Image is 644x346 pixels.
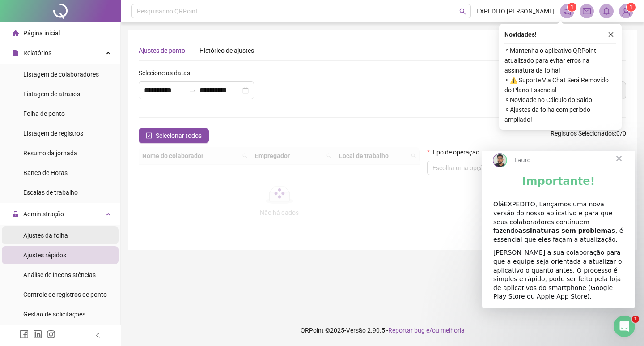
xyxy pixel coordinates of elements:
[571,4,574,10] span: 1
[11,49,142,93] div: OláEXPEDITO, Lançamos uma nova versão do nosso aplicativo e para que seus colaboradores continuem...
[13,50,19,56] span: file
[139,46,185,56] div: Ajustes de ponto
[23,30,60,37] span: Página inicial
[13,211,19,217] span: lock
[614,316,635,337] iframe: Intercom live chat
[630,4,633,10] span: 1
[23,232,68,239] span: Ajustes da folha
[23,189,78,196] span: Escalas de trabalho
[199,46,254,56] div: Histórico de ajustes
[504,95,616,105] span: ⚬ Novidade no Cálculo do Saldo!
[121,315,644,346] footer: QRPoint © 2025 - 2.90.5 -
[427,147,485,157] label: Tipo de operação
[346,327,366,334] span: Versão
[23,311,85,318] span: Gestão de solicitações
[551,130,615,137] span: Registros Selecionados
[551,128,626,143] span: : 0 / 0
[563,7,571,15] span: notification
[189,87,196,94] span: swap-right
[189,87,196,94] span: to
[95,332,101,338] span: left
[23,71,99,78] span: Listagem de colaboradores
[23,210,64,218] span: Administração
[20,330,29,339] span: facebook
[23,271,96,278] span: Análise de inconsistências
[36,76,133,83] b: assinaturas sem problemas
[13,30,19,36] span: home
[33,330,42,339] span: linkedin
[608,31,614,38] span: close
[627,3,636,12] sup: Atualize o seu contato no menu Meus Dados
[504,105,616,124] span: ⚬ Ajustes da folha com período ampliado!
[47,330,55,339] span: instagram
[619,4,633,18] img: 85703
[23,150,77,157] span: Resumo da jornada
[23,90,80,98] span: Listagem de atrasos
[388,327,465,334] span: Reportar bug e/ou melhoria
[23,252,66,259] span: Ajustes rápidos
[504,46,616,75] span: ⚬ Mantenha o aplicativo QRPoint atualizado para evitar erros na assinatura da folha!
[482,151,635,308] iframe: Intercom live chat mensagem
[459,8,466,15] span: search
[139,68,196,78] label: Selecione as datas
[568,3,576,12] sup: 1
[632,316,639,323] span: 1
[504,30,537,39] span: Novidades !
[583,7,591,15] span: mail
[23,110,65,117] span: Folha de ponto
[139,128,209,143] button: Selecionar todos
[146,132,152,139] span: check-square
[23,291,107,298] span: Controle de registros de ponto
[40,24,113,37] b: Importante!
[11,98,142,150] div: [PERSON_NAME] a sua colaboração para que a equipe seja orientada a atualizar o aplicativo o quant...
[23,169,68,176] span: Banco de Horas
[156,131,202,141] span: Selecionar todos
[504,75,616,95] span: ⚬ ⚠️ Suporte Via Chat Será Removido do Plano Essencial
[23,130,83,137] span: Listagem de registros
[602,7,610,15] span: bell
[23,49,51,56] span: Relatórios
[476,6,555,16] span: EXPEDITO [PERSON_NAME]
